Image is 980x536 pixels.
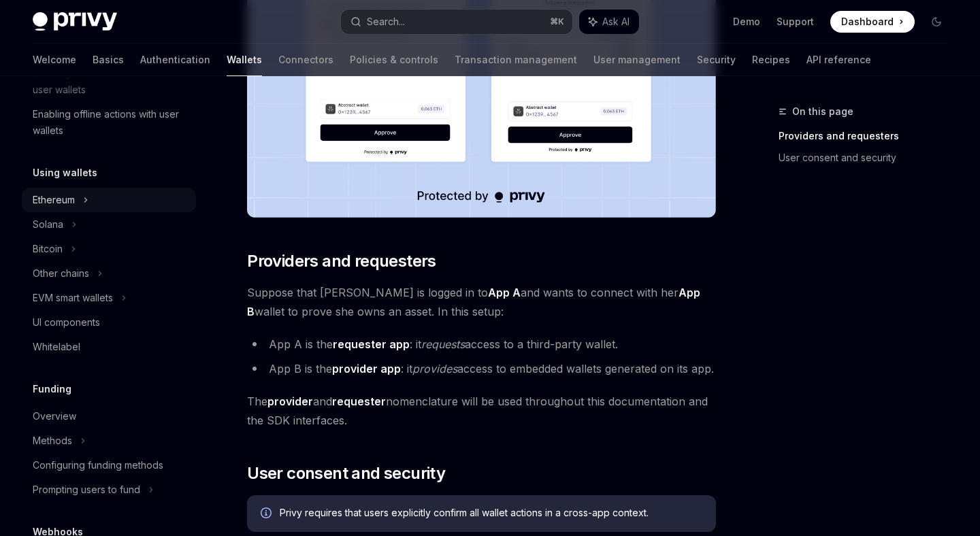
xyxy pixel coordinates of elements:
a: Policies & controls [350,44,438,76]
a: Dashboard [830,11,915,33]
a: User management [593,44,681,76]
h5: Funding [33,381,71,397]
a: Configuring funding methods [22,453,196,478]
div: Overview [33,408,76,424]
button: Search...⌘K [341,10,572,34]
span: Suppose that [PERSON_NAME] is logged in to and wants to connect with her wallet to prove she owns... [247,283,716,321]
a: Connectors [278,44,333,76]
div: Solana [33,216,63,233]
em: requests [421,337,465,351]
h5: Using wallets [33,165,97,181]
div: Search... [367,14,405,30]
strong: provider app [332,362,401,375]
a: Basics [93,44,124,76]
div: Configuring funding methods [33,457,163,473]
a: Demo [733,15,760,29]
em: provides [412,362,457,375]
div: Methods [33,433,72,449]
a: API reference [806,44,871,76]
a: Transaction management [455,44,577,76]
div: UI components [33,314,100,331]
span: Dashboard [841,15,894,29]
a: Support [777,15,814,29]
span: User consent and security [247,463,445,484]
button: Toggle dark mode [926,11,947,33]
a: Providers and requesters [779,125,958,147]
span: On this page [792,103,853,120]
div: Privy requires that users explicitly confirm all wallet actions in a cross-app context. [280,506,702,521]
div: Prompting users to fund [33,482,140,498]
span: The and nomenclature will be used throughout this documentation and the SDK interfaces. [247,392,716,430]
a: Recipes [752,44,790,76]
img: dark logo [33,12,117,31]
svg: Info [261,507,274,521]
strong: requester [332,395,386,408]
li: App B is the : it access to embedded wallets generated on its app. [247,359,716,378]
li: App A is the : it access to a third-party wallet. [247,335,716,354]
div: EVM smart wallets [33,290,113,306]
span: ⌘ K [550,16,564,27]
a: Overview [22,404,196,429]
a: User consent and security [779,147,958,169]
div: Enabling offline actions with user wallets [33,106,188,139]
a: Whitelabel [22,335,196,359]
a: Security [697,44,736,76]
a: UI components [22,310,196,335]
strong: requester app [333,337,410,351]
div: Other chains [33,265,89,282]
a: Authentication [140,44,210,76]
button: Ask AI [579,10,639,34]
span: Providers and requesters [247,250,436,272]
div: Bitcoin [33,241,63,257]
strong: App A [488,286,521,299]
a: Welcome [33,44,76,76]
div: Whitelabel [33,339,80,355]
a: Enabling offline actions with user wallets [22,102,196,143]
strong: provider [267,395,313,408]
div: Ethereum [33,192,75,208]
span: Ask AI [602,15,630,29]
a: Wallets [227,44,262,76]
